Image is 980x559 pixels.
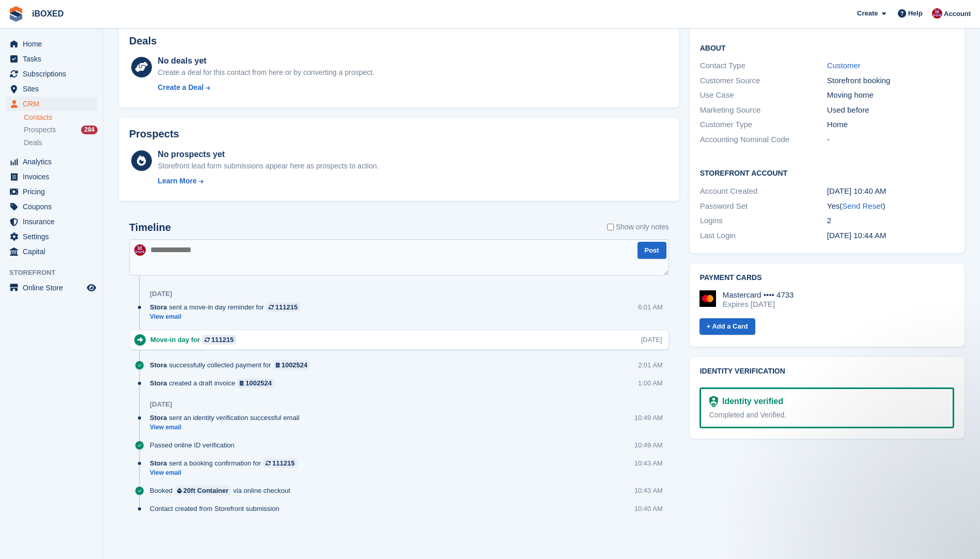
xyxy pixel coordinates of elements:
[263,458,297,468] a: 111215
[183,486,228,495] div: 20ft Container
[827,215,954,227] div: 2
[272,458,294,468] div: 111215
[211,335,234,345] div: 111215
[700,185,827,197] div: Account Created
[638,302,663,312] div: 6:01 AM
[827,200,954,212] div: Yes
[150,302,167,312] span: Stora
[23,214,85,229] span: Insurance
[634,440,663,450] div: 10:49 AM
[23,82,85,96] span: Sites
[275,302,298,312] div: 111215
[607,222,669,232] label: Show only notes
[150,360,167,370] span: Stora
[150,378,167,388] span: Stora
[150,469,302,477] a: View email
[150,360,315,370] div: successfully collected payment for
[150,504,285,514] div: Contact created from Storefront submission
[23,244,85,259] span: Capital
[81,126,98,134] div: 284
[700,230,827,242] div: Last Login
[23,184,85,199] span: Pricing
[158,148,379,161] div: No prospects yet
[5,169,98,184] a: menu
[709,410,944,421] div: Completed and Verified.
[150,458,302,468] div: sent a booking confirmation for
[839,201,885,210] span: ( )
[85,282,98,294] a: Preview store
[5,82,98,96] a: menu
[158,176,379,187] a: Learn More
[266,302,300,312] a: 111215
[23,199,85,214] span: Coupons
[237,378,274,388] a: 1002524
[827,231,886,240] time: 2025-09-30 09:44:01 UTC
[857,8,878,19] span: Create
[637,242,666,259] button: Post
[700,104,827,116] div: Marketing Source
[23,229,85,244] span: Settings
[827,61,861,70] a: Customer
[158,82,204,93] div: Create a Deal
[699,290,716,307] img: Mastercard Logo
[24,113,98,122] a: Contacts
[150,440,240,450] div: Passed online ID verification
[700,215,827,227] div: Logins
[607,222,614,232] input: Show only notes
[699,318,755,335] a: + Add a Card
[641,335,662,345] div: [DATE]
[150,400,172,409] div: [DATE]
[129,35,157,47] h2: Deals
[709,396,718,407] img: Identity Verification Ready
[23,154,85,169] span: Analytics
[723,290,794,300] div: Mastercard •••• 4733
[23,169,85,184] span: Invoices
[24,138,42,148] span: Deals
[5,67,98,81] a: menu
[245,378,272,388] div: 1002524
[150,302,305,312] div: sent a move-in day reminder for
[150,313,305,321] a: View email
[932,8,942,19] img: Amanda Forder
[638,378,663,388] div: 1:00 AM
[158,67,374,78] div: Create a deal for this contact from here or by converting a prospect.
[150,290,172,298] div: [DATE]
[700,89,827,101] div: Use Case
[700,60,827,72] div: Contact Type
[5,244,98,259] a: menu
[23,281,85,295] span: Online Store
[827,89,954,101] div: Moving home
[5,97,98,111] a: menu
[24,125,56,135] span: Prospects
[24,125,98,135] a: Prospects 284
[908,8,923,19] span: Help
[634,486,663,495] div: 10:43 AM
[700,42,954,53] h2: About
[827,134,954,146] div: -
[175,486,231,495] a: 20ft Container
[150,486,295,495] div: Booked via online checkout
[5,281,98,295] a: menu
[9,268,103,278] span: Storefront
[827,185,954,197] div: [DATE] 10:40 AM
[23,52,85,66] span: Tasks
[634,413,663,423] div: 10:49 AM
[634,504,663,514] div: 10:40 AM
[634,458,663,468] div: 10:43 AM
[129,128,179,140] h2: Prospects
[944,9,971,19] span: Account
[158,55,374,67] div: No deals yet
[5,229,98,244] a: menu
[5,214,98,229] a: menu
[158,176,196,187] div: Learn More
[202,335,236,345] a: 111215
[282,360,308,370] div: 1002524
[5,154,98,169] a: menu
[158,82,374,93] a: Create a Deal
[700,367,954,376] h2: Identity verification
[5,199,98,214] a: menu
[638,360,663,370] div: 2:01 AM
[8,6,24,22] img: stora-icon-8386f47178a22dfd0bd8f6a31ec36ba5ce8667c1dd55bd0f319d3a0aa187defe.svg
[150,458,167,468] span: Stora
[134,244,146,256] img: Amanda Forder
